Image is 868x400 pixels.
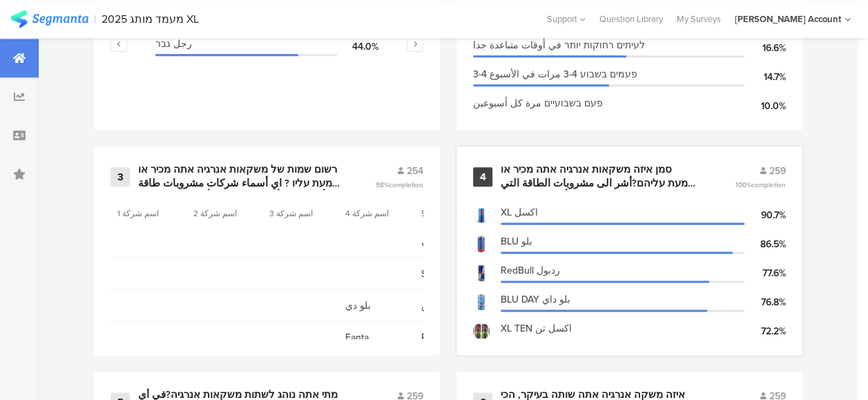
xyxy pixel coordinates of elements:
section: اسم شركة 5 [421,207,483,220]
span: פעם בשבועיים مرة كل أسبوعين [473,96,603,111]
div: 76.8% [744,295,786,309]
span: 3-4 פעמים בשבוע 3-4 مرات في الأسبوع [473,67,637,82]
span: BLU بلو [501,234,532,249]
img: d3718dnoaommpf.cloudfront.net%2Fitem%2Fdec4c641d27d3536a3a5.jpg [473,207,490,223]
img: d3718dnoaommpf.cloudfront.net%2Fitem%2Fa8a1690e4d246e0a8479.jpg [473,323,490,339]
section: اسم شركة 4 [345,207,407,220]
span: رجل גבר [155,37,192,51]
a: Question Library [592,12,670,26]
section: اسم شركة 2 [193,207,255,220]
span: XL اكسل [501,205,538,220]
span: Sprite [421,267,483,281]
span: XL TEN اكسل تن [501,321,572,336]
div: 4 [473,167,492,187]
div: 90.7% [744,208,786,222]
span: RedBull ردبول [501,263,560,278]
span: completion [389,180,423,190]
div: | [94,11,96,27]
section: اسم شركة 3 [269,207,331,220]
div: 3 [110,167,130,187]
span: Fanta [345,330,407,345]
span: بلو دي [345,298,407,313]
img: d3718dnoaommpf.cloudfront.net%2Fitem%2F402a244d5a433c60e366.jpg [473,294,490,310]
a: My Surveys [670,12,728,26]
span: 100% [735,180,786,190]
div: 44.0% [337,39,378,54]
span: 98% [376,180,423,190]
img: segmanta logo [10,10,88,28]
div: 10.0% [744,99,786,113]
div: 72.2% [744,324,786,339]
div: רשום שמות של משקאות אנרגיה אתה מכיר או שמעת עליו ? اي أسماء شركات مشروبات طاقة أنت تعرف أو سمعت ع... [138,163,342,190]
div: [PERSON_NAME] Account [735,12,841,26]
span: completion [751,180,786,190]
div: 2025 מעמד מותג XL [102,12,199,26]
div: 16.6% [744,41,786,55]
div: 77.6% [744,266,786,280]
span: BLU DAY بلو داي [501,292,570,307]
section: اسم شركة 1 [117,207,180,220]
img: d3718dnoaommpf.cloudfront.net%2Fitem%2F715ec4d7ac2a73779d49.jpg [473,265,490,281]
span: تي ماكس [421,298,483,313]
div: סמן איזה משקאות אנרגיה אתה מכיר או שמעת עליהם?أشر الى مشروبات الطاقة التي تعرفها أو سمعت عنها؟ [501,163,702,190]
span: 254 [407,164,423,178]
img: d3718dnoaommpf.cloudfront.net%2Fitem%2F0df700d0ffdba458ddbf.jpg [473,236,490,252]
div: 14.7% [744,70,786,84]
span: 259 [769,164,786,178]
span: لا اعرف [421,235,483,249]
div: Support [547,8,586,30]
span: Pepsi [421,330,483,345]
span: לעיתים רחוקות יותר في أوقات متباعدة جدا [473,38,645,53]
div: 86.5% [744,237,786,251]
